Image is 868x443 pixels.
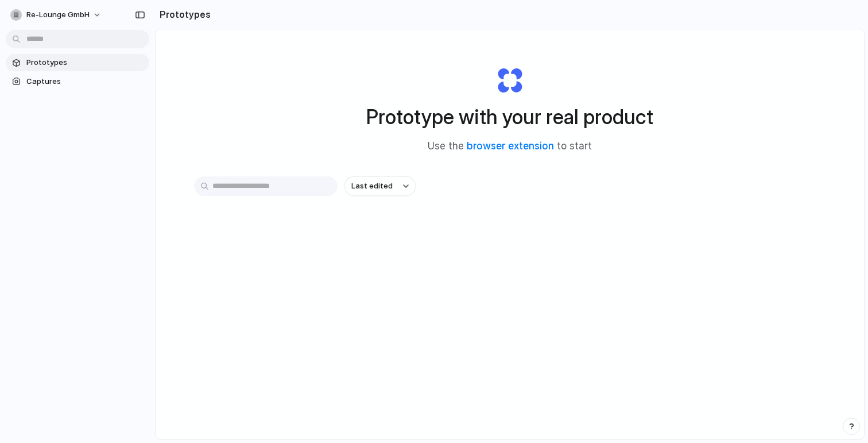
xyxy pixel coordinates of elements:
[467,140,554,152] a: browser extension
[6,6,107,24] button: re-lounge GmbH
[428,139,592,154] span: Use the to start
[26,9,90,21] span: re-lounge GmbH
[344,176,416,196] button: Last edited
[26,57,145,68] span: Prototypes
[366,102,653,132] h1: Prototype with your real product
[6,73,149,90] a: Captures
[6,54,149,71] a: Prototypes
[26,76,145,87] span: Captures
[351,180,393,192] span: Last edited
[155,7,211,21] h2: Prototypes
